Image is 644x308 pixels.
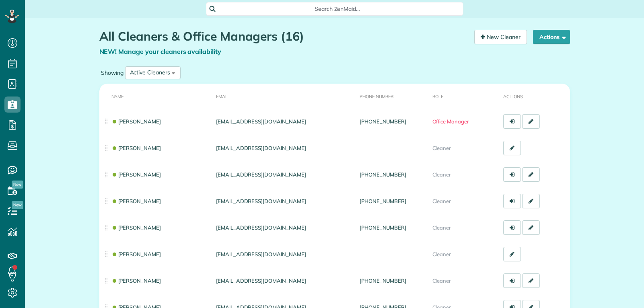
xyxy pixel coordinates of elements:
a: [PHONE_NUMBER] [360,224,406,231]
span: New [12,181,23,189]
th: Phone number [356,84,429,108]
a: [PERSON_NAME] [111,198,161,204]
span: Cleaner [432,224,451,231]
th: Name [99,84,213,108]
span: New [12,201,23,209]
button: Actions [533,30,570,44]
td: [EMAIL_ADDRESS][DOMAIN_NAME] [213,267,356,294]
div: Active Cleaners [130,68,170,77]
h1: All Cleaners & Office Managers (16) [99,30,468,43]
a: [PERSON_NAME] [111,118,161,125]
th: Actions [500,84,570,108]
span: Cleaner [432,145,451,151]
span: Cleaner [432,171,451,178]
span: Cleaner [432,277,451,284]
th: Email [213,84,356,108]
a: New Cleaner [474,30,527,44]
td: [EMAIL_ADDRESS][DOMAIN_NAME] [213,161,356,188]
a: [PERSON_NAME] [111,224,161,231]
a: [PERSON_NAME] [111,251,161,257]
th: Role [429,84,500,108]
label: Showing [99,69,125,77]
td: [EMAIL_ADDRESS][DOMAIN_NAME] [213,241,356,267]
a: NEW! Manage your cleaners availability [99,47,222,55]
span: Office Manager [432,118,469,125]
a: [PHONE_NUMBER] [360,118,406,125]
a: [PHONE_NUMBER] [360,198,406,204]
a: [PERSON_NAME] [111,277,161,284]
span: Cleaner [432,251,451,257]
a: [PERSON_NAME] [111,145,161,151]
span: Cleaner [432,198,451,204]
td: [EMAIL_ADDRESS][DOMAIN_NAME] [213,214,356,241]
td: [EMAIL_ADDRESS][DOMAIN_NAME] [213,108,356,135]
a: [PERSON_NAME] [111,171,161,178]
a: [PHONE_NUMBER] [360,277,406,284]
td: [EMAIL_ADDRESS][DOMAIN_NAME] [213,188,356,214]
a: [PHONE_NUMBER] [360,171,406,178]
td: [EMAIL_ADDRESS][DOMAIN_NAME] [213,135,356,161]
